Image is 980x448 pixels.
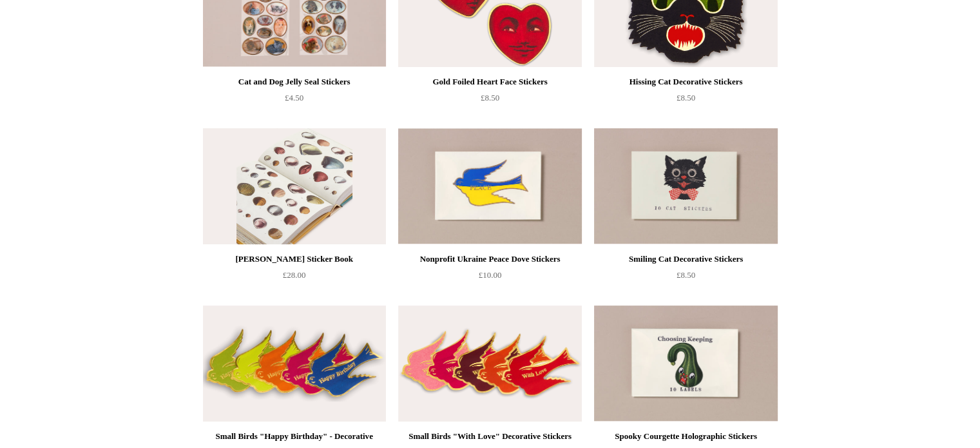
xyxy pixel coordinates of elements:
[398,128,581,244] a: Nonprofit Ukraine Peace Dove Stickers Nonprofit Ukraine Peace Dove Stickers
[677,93,695,102] span: £8.50
[479,270,502,280] span: £10.00
[398,306,581,422] img: Small Birds "With Love" Decorative Stickers
[203,306,386,422] a: Small Birds "Happy Birthday" - Decorative Stickers Small Birds "Happy Birthday" - Decorative Stic...
[398,128,581,244] img: Nonprofit Ukraine Peace Dove Stickers
[481,93,499,102] span: £8.50
[594,74,777,127] a: Hissing Cat Decorative Stickers £8.50
[203,74,386,127] a: Cat and Dog Jelly Seal Stickers £4.50
[401,429,578,444] div: Small Birds "With Love" Decorative Stickers
[398,306,581,422] a: Small Birds "With Love" Decorative Stickers Small Birds "With Love" Decorative Stickers
[597,74,774,90] div: Hissing Cat Decorative Stickers
[594,128,777,244] a: Smiling Cat Decorative Stickers Smiling Cat Decorative Stickers
[203,251,386,304] a: [PERSON_NAME] Sticker Book £28.00
[594,128,777,244] img: Smiling Cat Decorative Stickers
[594,306,777,422] a: Spooky Courgette Holographic Stickers Spooky Courgette Holographic Stickers
[597,429,774,444] div: Spooky Courgette Holographic Stickers
[597,251,774,267] div: Smiling Cat Decorative Stickers
[283,270,306,280] span: £28.00
[677,270,695,280] span: £8.50
[401,251,578,267] div: Nonprofit Ukraine Peace Dove Stickers
[398,251,581,304] a: Nonprofit Ukraine Peace Dove Stickers £10.00
[594,251,777,304] a: Smiling Cat Decorative Stickers £8.50
[206,251,383,267] div: [PERSON_NAME] Sticker Book
[203,128,386,244] a: John Derian Sticker Book John Derian Sticker Book
[401,74,578,90] div: Gold Foiled Heart Face Stickers
[594,306,777,422] img: Spooky Courgette Holographic Stickers
[203,128,386,244] img: John Derian Sticker Book
[206,74,383,90] div: Cat and Dog Jelly Seal Stickers
[203,306,386,422] img: Small Birds "Happy Birthday" - Decorative Stickers
[285,93,303,102] span: £4.50
[398,74,581,127] a: Gold Foiled Heart Face Stickers £8.50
